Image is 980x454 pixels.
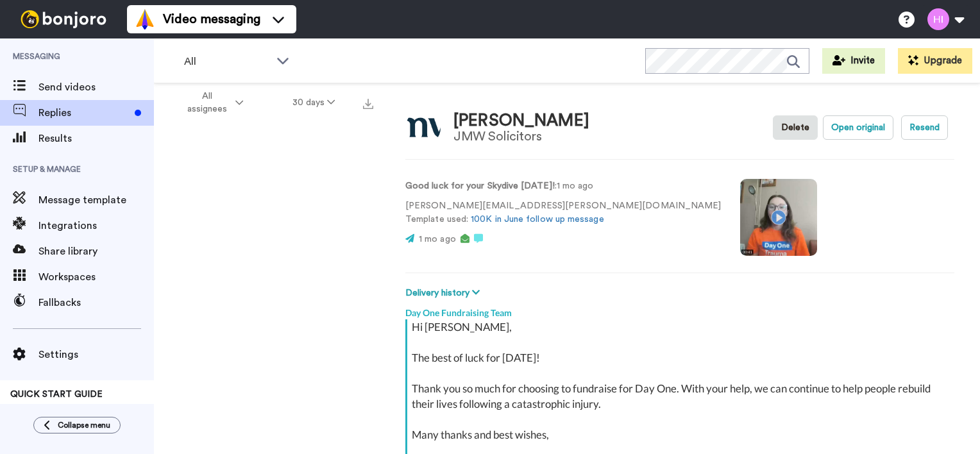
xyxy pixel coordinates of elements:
[38,295,154,310] span: Fallbacks
[405,180,721,193] p: : 1 mo ago
[10,390,103,399] span: QUICK START GUIDE
[15,10,112,28] img: bj-logo-header-white.svg
[184,54,270,69] span: All
[419,235,456,244] span: 1 mo ago
[38,105,130,121] span: Replies
[453,112,589,130] div: [PERSON_NAME]
[405,286,484,300] button: Delivery history
[898,48,972,74] button: Upgrade
[156,85,268,121] button: All assignees
[38,80,154,95] span: Send videos
[363,99,373,109] img: export.svg
[471,215,604,224] a: 100K in June follow up message
[822,48,885,74] button: Invite
[359,93,377,112] button: Export all results that match these filters now.
[38,218,154,233] span: Integrations
[773,115,818,140] button: Delete
[33,417,121,433] button: Collapse menu
[405,110,441,146] img: Image of Hallie Sharkey
[38,192,154,208] span: Message template
[405,300,954,319] div: Day One Fundraising Team
[181,90,233,115] span: All assignees
[135,9,155,29] img: vm-color.svg
[38,131,154,146] span: Results
[268,91,360,114] button: 30 days
[901,115,948,140] button: Resend
[38,347,154,362] span: Settings
[163,10,260,28] span: Video messaging
[405,181,555,190] strong: Good luck for your Skydive [DATE]!
[38,269,154,285] span: Workspaces
[823,115,893,140] button: Open original
[58,420,110,430] span: Collapse menu
[453,130,589,144] div: JMW Solicitors
[405,199,721,226] p: [PERSON_NAME][EMAIL_ADDRESS][PERSON_NAME][DOMAIN_NAME] Template used:
[38,244,154,259] span: Share library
